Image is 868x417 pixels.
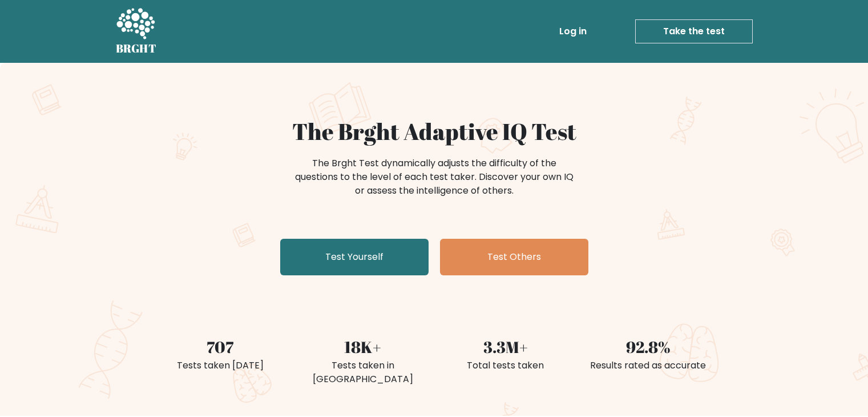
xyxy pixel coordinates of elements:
[584,335,713,359] div: 92.8%
[156,359,285,372] div: Tests taken [DATE]
[116,42,157,55] h5: BRGHT
[292,157,577,198] div: The Brght Test dynamically adjusts the difficulty of the questions to the level of each test take...
[440,239,588,275] a: Test Others
[441,359,570,372] div: Total tests taken
[635,19,753,43] a: Take the test
[116,5,157,58] a: BRGHT
[298,335,427,359] div: 18K+
[156,335,285,359] div: 707
[555,20,591,43] a: Log in
[441,335,570,359] div: 3.3M+
[280,239,429,275] a: Test Yourself
[584,359,713,372] div: Results rated as accurate
[298,359,427,386] div: Tests taken in [GEOGRAPHIC_DATA]
[156,118,713,145] h1: The Brght Adaptive IQ Test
